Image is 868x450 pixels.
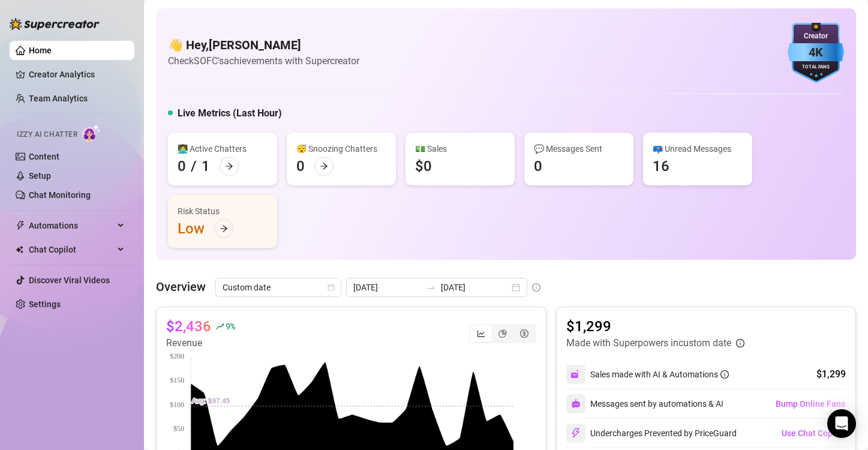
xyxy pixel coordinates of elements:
[353,281,422,294] input: Start date
[477,329,485,338] span: line-chart
[775,394,846,413] button: Bump Online Fans
[720,370,729,379] span: info-circle
[29,171,51,181] a: Setup
[788,64,844,71] div: Total Fans
[29,94,88,103] a: Team Analytics
[166,317,211,336] article: $2,436
[827,409,856,438] div: Open Intercom Messenger
[16,245,23,254] img: Chat Copilot
[10,18,100,30] img: logo-BBDzfeDw.svg
[320,162,328,170] span: arrow-right
[566,394,723,413] div: Messages sent by automations & AI
[328,284,335,291] span: calendar
[29,299,61,309] a: Settings
[570,428,581,439] img: svg%3e
[202,157,210,176] div: 1
[166,336,235,350] article: Revenue
[29,152,59,161] a: Content
[534,157,542,176] div: 0
[223,278,334,296] span: Custom date
[226,320,235,332] span: 9 %
[29,65,125,84] a: Creator Analytics
[571,399,581,409] img: svg%3e
[415,157,432,176] div: $0
[532,283,540,292] span: info-circle
[570,369,581,380] img: svg%3e
[16,221,25,230] span: thunderbolt
[566,424,737,443] div: Undercharges Prevented by PriceGuard
[296,157,305,176] div: 0
[29,46,52,55] a: Home
[816,367,846,382] div: $1,299
[776,399,845,409] span: Bump Online Fans
[788,23,844,83] img: blue-badge-DgoSNQY1.svg
[566,336,731,350] article: Made with Superpowers in custom date
[168,37,359,53] h4: 👋 Hey, [PERSON_NAME]
[29,240,114,259] span: Chat Copilot
[441,281,509,294] input: End date
[156,278,206,296] article: Overview
[178,157,186,176] div: 0
[469,324,536,343] div: segmented control
[781,424,846,443] button: Use Chat Copilot
[566,317,744,336] article: $1,299
[29,216,114,235] span: Automations
[427,283,436,292] span: swap-right
[82,124,101,142] img: AI Chatter
[736,339,744,347] span: info-circle
[178,142,268,155] div: 👩‍💻 Active Chatters
[216,322,224,331] span: rise
[788,43,844,62] div: 4K
[29,190,91,200] a: Chat Monitoring
[168,53,359,68] article: Check SOFC's achievements with Supercreator
[590,368,729,381] div: Sales made with AI & Automations
[520,329,528,338] span: dollar-circle
[296,142,386,155] div: 😴 Snoozing Chatters
[782,428,845,438] span: Use Chat Copilot
[653,142,743,155] div: 📪 Unread Messages
[415,142,505,155] div: 💵 Sales
[653,157,669,176] div: 16
[534,142,624,155] div: 💬 Messages Sent
[220,224,228,233] span: arrow-right
[17,129,77,140] span: Izzy AI Chatter
[427,283,436,292] span: to
[788,31,844,42] div: Creator
[178,106,282,121] h5: Live Metrics (Last Hour)
[225,162,233,170] span: arrow-right
[178,205,268,218] div: Risk Status
[498,329,507,338] span: pie-chart
[29,275,110,285] a: Discover Viral Videos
